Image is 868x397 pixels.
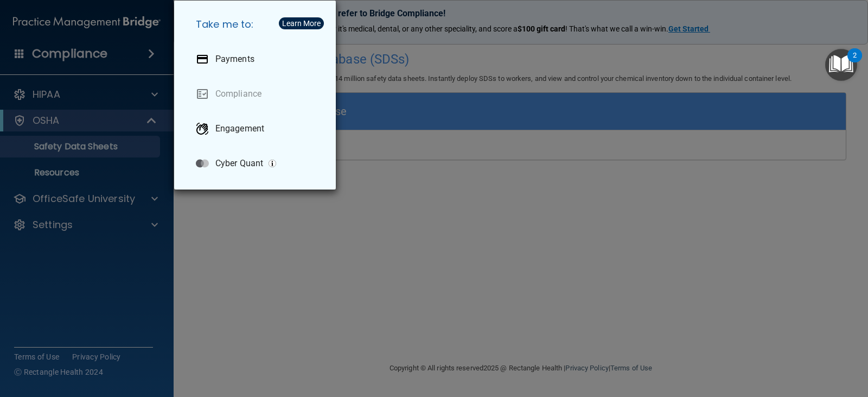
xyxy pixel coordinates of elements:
a: Payments [187,44,327,74]
div: 2 [853,55,857,70]
p: Payments [215,54,254,65]
a: Engagement [187,114,327,144]
button: Open Resource Center, 2 new notifications [825,49,857,81]
h5: Take me to: [187,9,327,40]
p: Cyber Quant [215,158,263,169]
p: Engagement [215,123,264,134]
button: Learn More [279,17,324,29]
div: Learn More [282,20,321,27]
a: Compliance [187,79,327,109]
a: Cyber Quant [187,148,327,179]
